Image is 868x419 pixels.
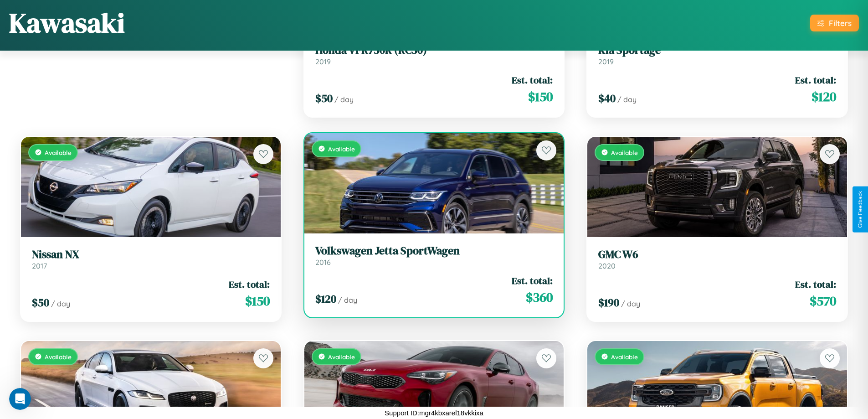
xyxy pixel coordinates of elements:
span: Available [45,353,72,361]
span: Available [45,149,72,156]
span: / day [617,95,637,104]
span: Available [328,353,355,361]
span: 2017 [32,261,47,270]
span: $ 120 [812,88,836,106]
span: $ 190 [598,295,619,310]
span: Est. total: [512,274,553,287]
span: $ 120 [315,291,336,306]
a: GMC W62020 [598,248,836,270]
span: Est. total: [795,278,836,291]
div: Filters [829,18,852,28]
span: / day [334,95,354,104]
h3: Kia Sportage [598,44,836,57]
span: $ 150 [528,88,553,106]
span: 2019 [315,57,331,66]
span: 2016 [315,258,331,267]
span: / day [621,299,640,308]
h1: Kawasaki [9,4,125,41]
span: Est. total: [795,73,836,87]
span: Available [611,149,638,156]
span: $ 50 [32,295,49,310]
button: Filters [810,15,859,31]
iframe: Intercom live chat [9,388,31,410]
a: Kia Sportage2019 [598,44,836,66]
span: $ 40 [598,91,616,106]
span: Available [611,353,638,361]
span: $ 50 [315,91,333,106]
p: Support ID: mgr4kbxarel18vkkixa [385,407,483,419]
h3: Volkswagen Jetta SportWagen [315,244,553,258]
span: $ 150 [245,292,270,310]
div: Give Feedback [857,191,863,228]
a: Volkswagen Jetta SportWagen2016 [315,244,553,267]
span: $ 570 [810,292,836,310]
span: 2019 [598,57,614,66]
span: Est. total: [512,73,553,87]
a: Honda VFR750R (RC30)2019 [315,44,553,66]
h3: Honda VFR750R (RC30) [315,44,553,57]
span: / day [338,295,357,305]
span: / day [51,299,70,308]
a: Nissan NX2017 [32,248,270,270]
h3: GMC W6 [598,248,836,261]
span: Est. total: [229,278,270,291]
h3: Nissan NX [32,248,270,261]
span: Available [328,145,355,153]
span: $ 360 [526,288,553,306]
span: 2020 [598,261,616,270]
